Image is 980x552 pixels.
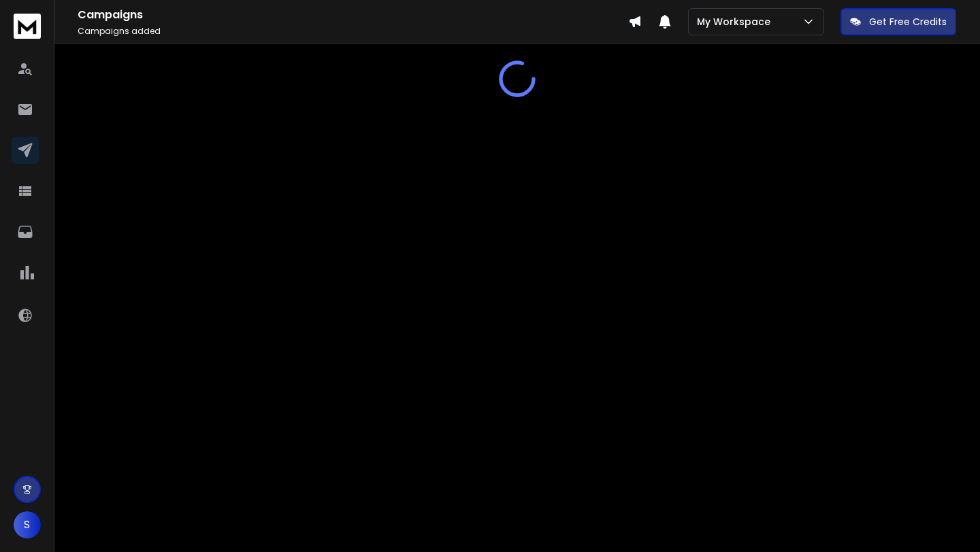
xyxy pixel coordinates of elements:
[840,8,956,35] button: Get Free Credits
[78,26,628,37] p: Campaigns added
[14,14,41,39] img: logo
[14,511,41,538] button: S
[869,15,947,29] p: Get Free Credits
[697,15,776,29] p: My Workspace
[78,7,628,23] h1: Campaigns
